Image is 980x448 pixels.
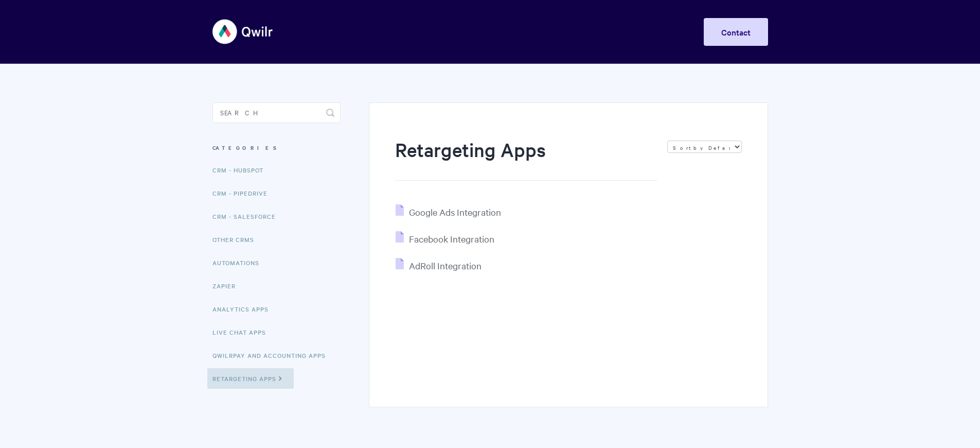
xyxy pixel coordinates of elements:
span: Facebook Integration [409,233,494,245]
a: Automations [212,252,267,273]
span: AdRoll Integration [409,260,482,271]
h1: Retargeting Apps [395,136,656,181]
img: Qwilr Help Center [212,12,274,51]
span: Google Ads Integration [409,206,501,218]
a: Zapier [212,275,243,296]
a: Facebook Integration [396,233,494,245]
a: QwilrPay and Accounting Apps [212,345,333,366]
select: Page reloads on selection [667,141,742,153]
input: Search [212,102,341,123]
a: CRM - HubSpot [212,160,271,180]
a: Contact [704,18,768,46]
a: Analytics Apps [212,299,276,319]
a: Retargeting Apps [207,368,294,389]
a: CRM - Salesforce [212,206,283,227]
a: CRM - Pipedrive [212,183,275,203]
h3: Categories [212,139,341,157]
a: Google Ads Integration [396,206,501,218]
a: Live Chat Apps [212,322,274,342]
a: Other CRMs [212,229,262,250]
a: AdRoll Integration [396,260,482,271]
